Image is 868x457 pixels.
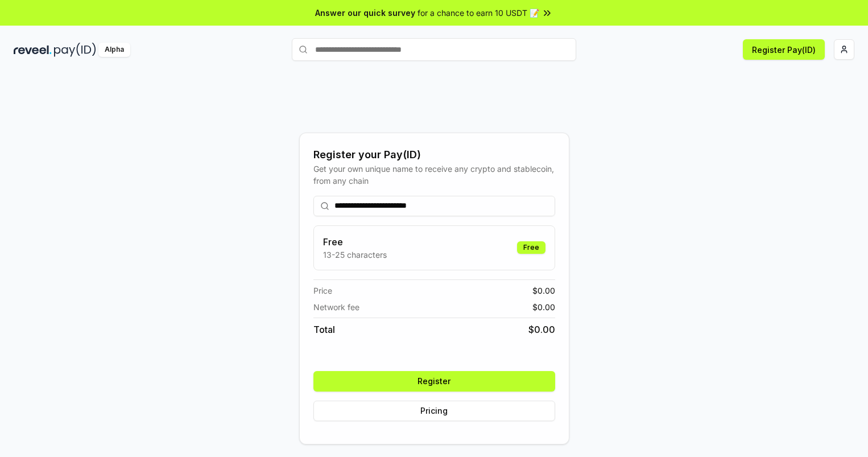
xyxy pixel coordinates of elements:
[313,285,332,297] span: Price
[14,43,52,57] img: reveel_dark
[98,43,130,57] div: Alpha
[528,323,555,336] span: $ 0.00
[313,163,555,187] div: Get your own unique name to receive any crypto and stablecoin, from any chain
[532,285,555,297] span: $ 0.00
[743,39,825,60] button: Register Pay(ID)
[313,301,359,313] span: Network fee
[517,241,545,254] div: Free
[313,147,555,163] div: Register your Pay(ID)
[323,235,387,249] h3: Free
[54,43,96,57] img: pay_id
[532,301,555,313] span: $ 0.00
[323,249,387,261] p: 13-25 characters
[313,401,555,421] button: Pricing
[313,323,335,336] span: Total
[313,371,555,392] button: Register
[315,7,415,19] span: Answer our quick survey
[418,7,539,19] span: for a chance to earn 10 USDT 📝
